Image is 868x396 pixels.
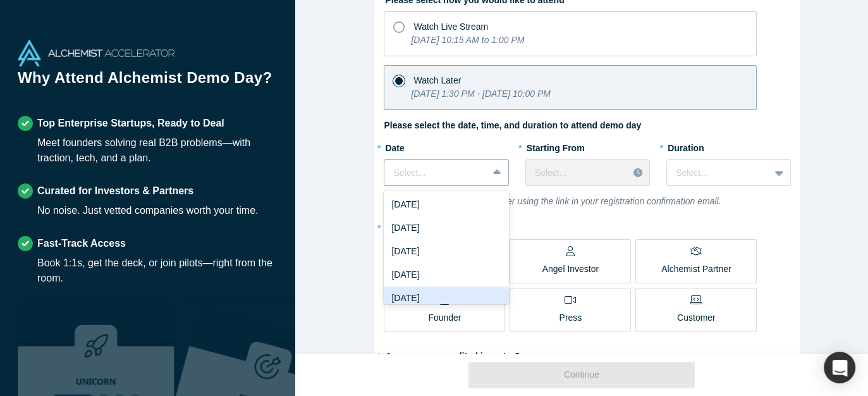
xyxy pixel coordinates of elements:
[384,287,508,310] div: [DATE]
[384,193,508,216] div: [DATE]
[384,119,641,132] label: Please select the date, time, and duration to attend demo day
[468,362,695,388] button: Continue
[37,135,278,166] div: Meet founders solving real B2B problems—with traction, tech, and a plan.
[559,311,582,325] p: Press
[542,263,599,276] p: Angel Investor
[661,263,731,276] p: Alchemist Partner
[384,216,508,240] div: [DATE]
[428,311,461,325] p: Founder
[666,137,791,155] label: Duration
[37,256,278,286] div: Book 1:1s, get the deck, or join pilots—right from the room.
[18,40,174,66] img: Alchemist Accelerator Logo
[411,35,524,45] i: [DATE] 10:15 AM to 1:00 PM
[37,238,126,249] strong: Fast-Track Access
[384,196,721,206] i: You can change your choice later using the link in your registration confirmation email.
[384,217,791,235] label: What will be your role?
[37,118,224,128] strong: Top Enterprise Startups, Ready to Deal
[413,75,461,85] span: Watch Later
[37,203,259,218] div: No noise. Just vetted companies worth your time.
[384,345,791,363] label: Are you an accredited investor?
[411,89,550,99] i: [DATE] 1:30 PM - [DATE] 10:00 PM
[384,137,508,155] label: Date
[384,263,508,287] div: [DATE]
[37,185,193,196] strong: Curated for Investors & Partners
[413,22,488,32] span: Watch Live Stream
[18,66,278,98] h1: Why Attend Alchemist Demo Day?
[525,137,585,155] label: Starting From
[677,311,716,325] p: Customer
[384,240,508,263] div: [DATE]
